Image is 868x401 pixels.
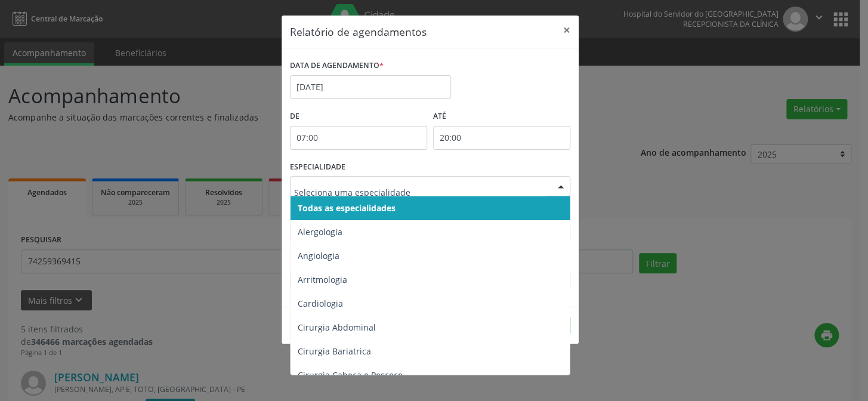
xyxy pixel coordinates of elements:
[290,126,427,150] input: Selecione o horário inicial
[298,226,342,237] span: Alergologia
[298,274,347,285] span: Arritmologia
[298,250,339,261] span: Angiologia
[298,369,403,381] span: Cirurgia Cabeça e Pescoço
[555,16,579,45] button: Close
[290,57,384,75] label: DATA DE AGENDAMENTO
[290,107,427,126] label: De
[294,180,546,204] input: Seleciona uma especialidade
[298,322,376,333] span: Cirurgia Abdominal
[433,107,570,126] label: ATÉ
[290,24,427,39] h5: Relatório de agendamentos
[433,126,570,150] input: Selecione o horário final
[298,202,396,214] span: Todas as especialidades
[290,158,345,177] label: ESPECIALIDADE
[290,75,451,99] input: Selecione uma data ou intervalo
[298,346,371,357] span: Cirurgia Bariatrica
[298,298,343,309] span: Cardiologia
